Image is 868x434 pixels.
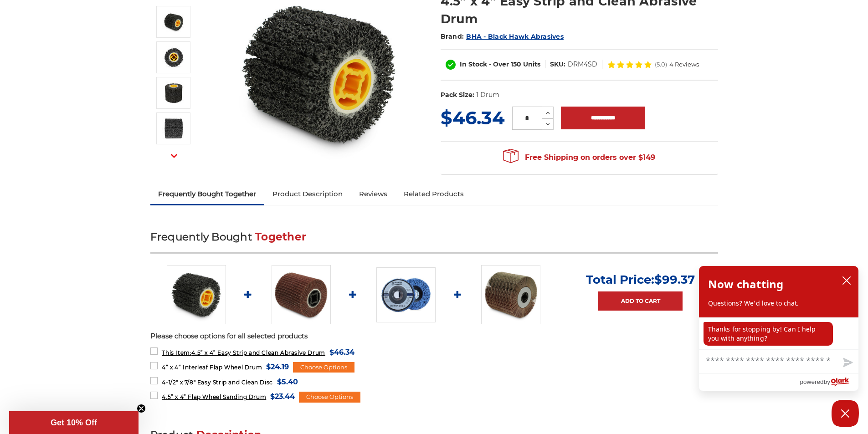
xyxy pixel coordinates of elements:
[503,148,655,167] span: Free Shipping on orders over $149
[51,418,97,427] span: Get 10% Off
[277,376,298,388] span: $5.40
[550,60,565,69] dt: SKU:
[441,32,464,41] span: Brand:
[266,361,289,373] span: $24.19
[839,274,854,287] button: close chatbox
[162,349,325,356] span: 4.5” x 4” Easy Strip and Clean Abrasive Drum
[489,60,509,68] span: - Over
[270,390,295,403] span: $23.44
[137,404,146,413] button: Close teaser
[568,60,597,69] dd: DRM4SD
[264,184,351,204] a: Product Description
[255,230,306,243] span: Together
[800,374,858,391] a: Powered by Olark
[699,266,859,391] div: olark chatbox
[511,60,521,68] span: 150
[832,400,859,427] button: Close Chatbox
[163,146,185,166] button: Next
[162,46,185,69] img: quad key arbor stripping drum
[699,317,858,349] div: chat
[598,291,683,311] a: Add to Cart
[395,184,472,204] a: Related Products
[441,107,505,129] span: $46.34
[466,32,564,41] a: BHA - Black Hawk Abrasives
[9,411,139,434] div: Get 10% OffClose teaser
[150,230,252,243] span: Frequently Bought
[150,184,265,204] a: Frequently Bought Together
[586,272,695,287] p: Total Price:
[299,392,360,403] div: Choose Options
[708,275,783,293] h2: Now chatting
[162,10,185,33] img: 4.5 inch x 4 inch paint stripping drum
[162,117,185,140] img: strip it abrasive drum
[800,376,823,388] span: powered
[351,184,395,204] a: Reviews
[704,322,833,346] p: Thanks for stopping by! Can I help you with anything?
[293,362,354,373] div: Choose Options
[162,393,266,400] span: 4.5” x 4” Flap Wheel Sanding Drum
[523,60,540,68] span: Units
[329,346,354,358] span: $46.34
[162,82,185,104] img: strip it abrasive drum
[150,331,718,342] p: Please choose options for all selected products
[476,90,499,100] dd: 1 Drum
[708,299,849,308] p: Questions? We'd love to chat.
[167,265,226,324] img: 4.5 inch x 4 inch paint stripping drum
[162,379,272,386] span: 4-1/2" x 7/8" Easy Strip and Clean Disc
[162,364,262,371] span: 4” x 4” Interleaf Flap Wheel Drum
[836,352,858,373] button: Send message
[460,60,487,68] span: In Stock
[654,272,695,287] span: $99.37
[824,376,830,388] span: by
[441,90,474,100] dt: Pack Size:
[669,61,699,67] span: 4 Reviews
[655,61,667,67] span: (5.0)
[162,349,191,356] strong: This Item:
